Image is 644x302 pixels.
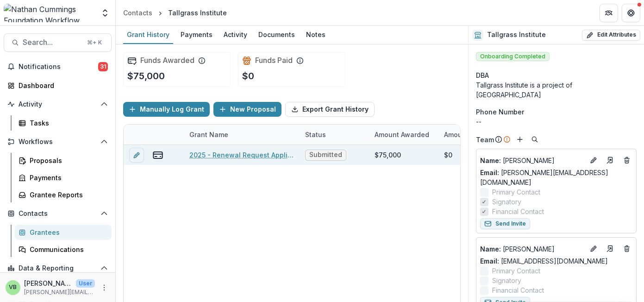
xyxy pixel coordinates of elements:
div: Grant Name [184,125,300,145]
button: Get Help [622,4,640,22]
div: Status [300,125,369,145]
a: Contacts [119,6,156,19]
button: edit [129,148,144,163]
p: [PERSON_NAME] [24,278,72,288]
div: Proposals [30,156,104,165]
div: Payments [30,173,104,182]
span: DBA [476,70,489,80]
a: Grantee Reports [15,187,112,202]
p: [PERSON_NAME][EMAIL_ADDRESS][PERSON_NAME][DOMAIN_NAME] [24,288,95,296]
span: Activity [19,101,97,108]
a: Proposals [15,153,112,168]
a: Documents [255,26,299,44]
nav: breadcrumb [119,6,231,19]
div: Payments [177,28,216,41]
div: Amount Awarded [369,130,435,139]
span: Notifications [19,63,98,71]
span: Phone Number [476,107,524,117]
a: 2025 - Renewal Request Application [189,150,294,160]
span: Signatory [492,197,521,207]
div: Amount Paid [438,125,508,145]
a: Notes [302,26,329,44]
h2: Tallgrass Institute [487,31,546,39]
button: Notifications31 [4,59,112,74]
a: Name: [PERSON_NAME] [480,244,584,254]
div: Status [300,130,331,139]
a: Payments [15,170,112,185]
div: $0 [444,150,452,160]
a: Dashboard [4,78,112,93]
span: Workflows [19,138,97,146]
div: Grantees [30,227,104,237]
div: Grant History [123,28,173,41]
div: $75,000 [375,150,401,160]
button: Search... [4,33,112,52]
button: Open Data & Reporting [4,261,112,276]
span: Financial Contact [492,285,544,295]
a: Email: [PERSON_NAME][EMAIL_ADDRESS][DOMAIN_NAME] [480,168,632,187]
p: $75,000 [127,69,165,83]
div: Tallgrass Institute [168,8,227,18]
button: More [99,282,110,293]
p: Amount Paid [444,130,485,139]
a: Activity [220,26,251,44]
div: Contacts [123,8,152,18]
button: New Proposal [213,102,281,117]
a: Tasks [15,115,112,131]
button: Send Invite [480,218,530,229]
p: Team [476,135,494,145]
div: Amount Awarded [369,125,438,145]
p: [PERSON_NAME] [480,244,584,254]
div: Activity [220,28,251,41]
div: Grant Name [184,130,234,139]
span: Onboarding Completed [476,52,550,61]
button: Open Contacts [4,206,112,221]
span: Email: [480,169,499,176]
button: Open Activity [4,97,112,112]
button: Export Grant History [285,102,375,117]
div: Grantee Reports [30,190,104,200]
span: Submitted [309,151,342,159]
span: Search... [23,38,81,47]
button: Partners [600,4,618,22]
button: view-payments [152,150,163,161]
button: Edit [588,243,599,254]
a: Email: [EMAIL_ADDRESS][DOMAIN_NAME] [480,256,608,266]
a: Grantees [15,225,112,240]
button: Edit Attributes [582,30,640,41]
div: Communications [30,245,104,254]
h2: Funds Awarded [140,56,194,65]
button: Deletes [621,243,632,254]
button: Add [514,134,525,145]
span: Primary Contact [492,266,540,276]
button: Manually Log Grant [123,102,210,117]
h2: Funds Paid [255,56,293,65]
button: Open entity switcher [99,4,112,22]
a: Payments [177,26,216,44]
div: Tasks [30,118,104,128]
button: Deletes [621,155,632,166]
div: ⌘ + K [85,38,104,48]
button: Edit [588,155,599,166]
p: $0 [242,69,254,83]
button: Search [529,134,540,145]
p: User [76,279,95,288]
div: Valerie Boucard [9,284,17,290]
a: Go to contact [603,153,618,168]
span: Contacts [19,210,97,218]
span: Email: [480,257,499,265]
span: Primary Contact [492,187,540,197]
div: Dashboard [19,81,104,90]
a: Name: [PERSON_NAME] [480,156,584,165]
span: Name : [480,245,501,253]
p: [PERSON_NAME] [480,156,584,165]
span: Signatory [492,276,521,285]
a: Go to contact [603,241,618,256]
img: Nathan Cummings Foundation Workflow Sandbox logo [4,4,95,22]
span: Financial Contact [492,207,544,216]
a: Communications [15,242,112,257]
span: Data & Reporting [19,264,97,272]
